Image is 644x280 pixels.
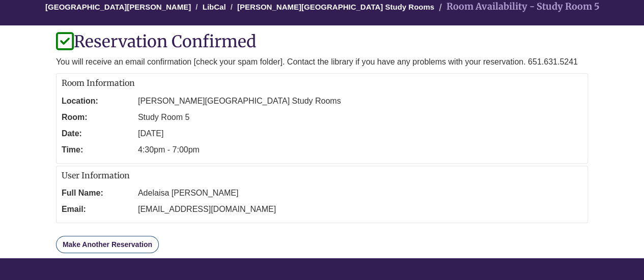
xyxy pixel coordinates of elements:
dd: 4:30pm - 7:00pm [138,142,582,158]
dd: [PERSON_NAME][GEOGRAPHIC_DATA] Study Rooms [138,93,582,109]
dt: Location: [62,93,133,109]
p: You will receive an email confirmation [check your spam folder]. Contact the library if you have ... [56,56,588,68]
a: Make Another Reservation [56,236,159,253]
dd: Adelaisa [PERSON_NAME] [138,185,582,201]
dt: Room: [62,109,133,126]
dt: Date: [62,126,133,142]
dt: Time: [62,142,133,158]
h2: User Information [62,171,582,180]
dd: [DATE] [138,126,582,142]
dt: Email: [62,201,133,217]
a: [PERSON_NAME][GEOGRAPHIC_DATA] Study Rooms [237,3,434,11]
h1: Reservation Confirmed [56,33,588,51]
dd: Study Room 5 [138,109,582,126]
dd: [EMAIL_ADDRESS][DOMAIN_NAME] [138,201,582,217]
h2: Room Information [62,79,582,88]
dt: Full Name: [62,185,133,201]
a: [GEOGRAPHIC_DATA][PERSON_NAME] [45,3,191,11]
a: LibCal [203,3,226,11]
